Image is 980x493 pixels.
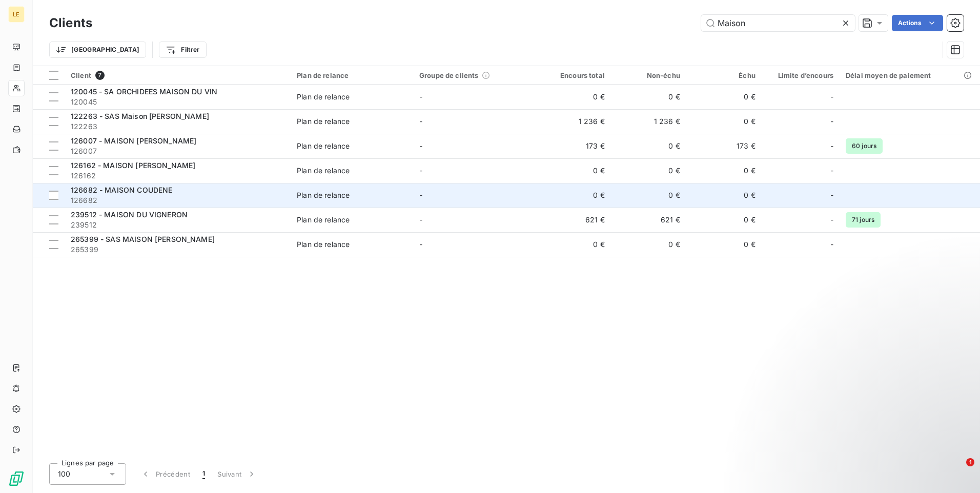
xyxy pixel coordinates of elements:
iframe: Intercom notifications message [775,394,980,465]
button: 1 [196,463,211,485]
td: 173 € [686,134,762,158]
div: Limite d’encours [768,71,833,79]
div: LE [8,6,25,23]
div: Plan de relance [297,190,350,200]
div: Échu [692,71,756,79]
button: Suivant [211,463,263,485]
td: 621 € [536,208,611,232]
span: 100 [58,469,70,479]
span: 126162 [71,171,284,181]
td: 0 € [686,208,762,232]
td: 0 € [611,85,686,109]
td: 0 € [536,232,611,257]
input: Rechercher [701,15,855,31]
span: - [419,117,422,126]
span: 126007 - MAISON [PERSON_NAME] [71,136,196,145]
td: 621 € [611,208,686,232]
span: 71 jours [846,212,881,228]
span: - [830,190,833,200]
div: Encours total [542,71,605,79]
span: 265399 [71,244,284,255]
div: Plan de relance [297,239,350,250]
span: - [830,92,833,102]
span: 7 [95,71,105,80]
div: Plan de relance [297,215,350,225]
span: - [830,141,833,151]
span: 126007 [71,146,284,156]
td: 0 € [536,158,611,183]
h3: Clients [49,14,92,32]
span: - [419,92,422,101]
div: Plan de relance [297,141,350,151]
button: Filtrer [159,42,206,58]
td: 1 236 € [536,109,611,134]
span: 60 jours [846,138,883,154]
span: 265399 - SAS MAISON [PERSON_NAME] [71,235,215,243]
span: - [830,239,833,250]
span: - [419,191,422,199]
div: Délai moyen de paiement [846,71,974,79]
span: Groupe de clients [419,71,479,79]
span: 126162 - MAISON [PERSON_NAME] [71,161,195,170]
span: 239512 - MAISON DU VIGNERON [71,210,188,219]
span: - [830,166,833,176]
span: - [419,166,422,175]
iframe: Intercom live chat [945,458,970,483]
div: Plan de relance [297,92,350,102]
td: 0 € [536,85,611,109]
td: 0 € [686,85,762,109]
td: 0 € [686,183,762,208]
span: 120045 [71,97,284,107]
div: Non-échu [617,71,680,79]
span: 122263 [71,121,284,132]
span: 120045 - SA ORCHIDEES MAISON DU VIN [71,87,217,96]
span: 1 [202,469,205,479]
button: [GEOGRAPHIC_DATA] [49,42,146,58]
td: 0 € [686,109,762,134]
td: 0 € [686,158,762,183]
span: - [830,215,833,225]
span: 1 [966,458,974,466]
td: 0 € [611,232,686,257]
button: Précédent [134,463,196,485]
td: 173 € [536,134,611,158]
td: 0 € [611,158,686,183]
td: 0 € [611,134,686,158]
td: 1 236 € [611,109,686,134]
span: 126682 - MAISON COUDENE [71,186,172,194]
div: Plan de relance [297,166,350,176]
img: Logo LeanPay [8,470,25,487]
span: - [419,215,422,224]
span: 122263 - SAS Maison [PERSON_NAME] [71,112,209,120]
span: Client [71,71,91,79]
div: Plan de relance [297,116,350,127]
span: - [830,116,833,127]
td: 0 € [536,183,611,208]
td: 0 € [686,232,762,257]
span: 126682 [71,195,284,206]
span: - [419,240,422,249]
button: Actions [892,15,943,31]
span: - [419,141,422,150]
div: Plan de relance [297,71,407,79]
span: 239512 [71,220,284,230]
td: 0 € [611,183,686,208]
